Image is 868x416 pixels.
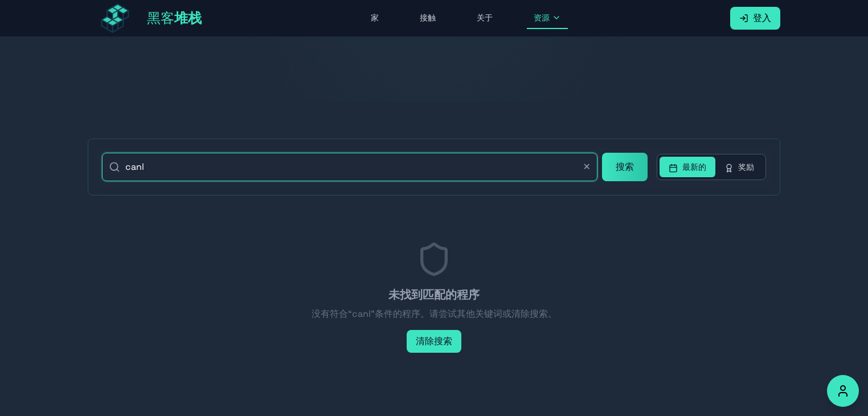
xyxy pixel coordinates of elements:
font: 接触 [420,13,436,23]
font: 奖励 [738,162,754,172]
font: 搜索 [616,161,634,173]
button: ✕ [583,160,591,174]
font: 黑客 [147,9,174,27]
button: 最新的 [660,157,715,177]
a: 家 [364,7,386,29]
button: 搜索 [602,153,648,181]
font: 资源 [534,13,550,23]
font: 家 [371,13,379,23]
font: 关于 [477,13,493,23]
font: 堆栈 [174,9,202,27]
font: 未找到匹配的程序 [388,287,480,302]
font: 没有符合“canl”条件的程序。请尝试其他关键词或清除搜索。 [312,308,557,320]
button: 辅助功能选项 [827,375,859,407]
button: 清除搜索 [407,330,461,353]
font: 登入 [753,12,771,24]
a: 登入 [730,7,780,30]
font: 清除搜索 [416,335,452,347]
font: ✕ [583,161,591,173]
input: 按名称、平台或描述搜索程序... [102,153,597,181]
button: 奖励 [715,157,763,177]
button: 资源 [527,7,568,29]
font: 最新的 [682,162,706,172]
a: 接触 [413,7,443,29]
a: 关于 [470,7,499,29]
